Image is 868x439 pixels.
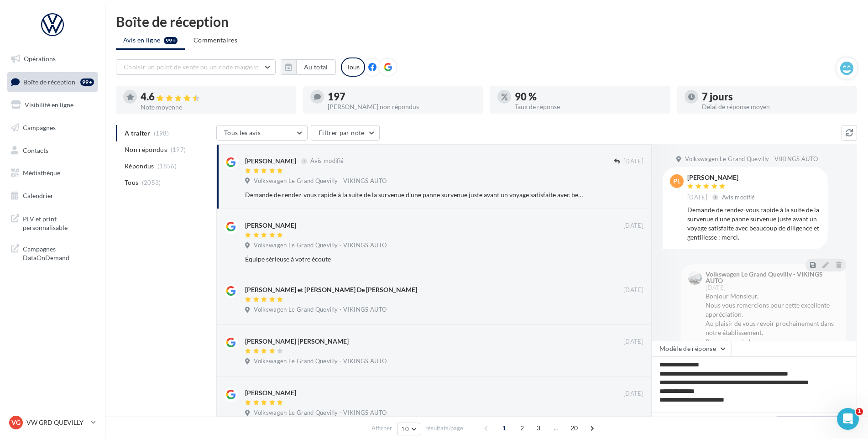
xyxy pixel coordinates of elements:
[157,162,177,170] span: (1856)
[245,190,584,199] div: Demande de rendez-vous rapide à la suite de la survenue d'une panne survenue juste avant un voyag...
[245,337,349,346] div: [PERSON_NAME] [PERSON_NAME]
[245,388,296,397] div: [PERSON_NAME]
[687,174,757,181] div: [PERSON_NAME]
[254,177,387,185] span: Volkswagen Le Grand Quevilly - VIKINGS AUTO
[5,209,99,236] a: PLV et print personnalisable
[623,286,643,294] span: [DATE]
[23,78,75,85] span: Boîte de réception
[5,186,99,205] a: Calendrier
[706,292,839,355] div: Bonjour Monsieur, Nous vous remercions pour cette excellente appréciation. Au plaisir de vous rev...
[5,141,99,160] a: Contacts
[687,193,707,202] span: [DATE]
[687,205,821,242] div: Demande de rendez-vous rapide à la suite de la survenue d'une panne survenue juste avant un voyag...
[281,59,336,75] button: Au total
[26,418,87,427] p: VW GRD QUEVILLY
[515,92,663,102] div: 90 %
[125,145,167,154] span: Non répondus
[531,421,546,435] span: 3
[401,425,409,433] span: 10
[856,408,863,415] span: 1
[497,421,512,435] span: 1
[80,78,94,86] div: 99+
[25,101,73,109] span: Visibilité en ligne
[397,423,420,435] button: 10
[23,243,94,262] span: Campagnes DataOnDemand
[7,414,98,431] a: VG VW GRD QUEVILLY
[341,57,365,77] div: Tous
[328,92,476,102] div: 197
[722,193,755,201] span: Avis modifié
[623,157,643,166] span: [DATE]
[5,72,99,92] a: Boîte de réception99+
[245,157,296,166] div: [PERSON_NAME]
[254,357,387,366] span: Volkswagen Le Grand Quevilly - VIKINGS AUTO
[116,59,276,75] button: Choisir un point de vente ou un code magasin
[837,408,859,430] iframe: Intercom live chat
[216,125,308,141] button: Tous les avis
[311,125,380,141] button: Filtrer par note
[5,239,99,266] a: Campagnes DataOnDemand
[515,104,663,110] div: Taux de réponse
[623,390,643,398] span: [DATE]
[141,104,288,110] div: Note moyenne
[245,285,417,294] div: [PERSON_NAME] et [PERSON_NAME] De [PERSON_NAME]
[142,179,161,186] span: (2053)
[23,192,53,199] span: Calendrier
[245,255,584,264] div: Équipe sérieuse à votre écoute
[425,424,463,433] span: résultats/page
[702,92,850,102] div: 7 jours
[171,146,186,153] span: (197)
[23,146,48,154] span: Contacts
[125,178,138,187] span: Tous
[245,221,296,230] div: [PERSON_NAME]
[515,421,529,435] span: 2
[5,118,99,137] a: Campagnes
[706,271,837,284] div: Volkswagen Le Grand Quevilly - VIKINGS AUTO
[23,124,56,131] span: Campagnes
[328,104,476,110] div: [PERSON_NAME] non répondus
[296,59,336,75] button: Au total
[193,36,237,45] span: Commentaires
[23,169,60,177] span: Médiathèque
[5,95,99,115] a: Visibilité en ligne
[706,285,726,291] span: [DATE]
[254,241,387,250] span: Volkswagen Le Grand Quevilly - VIKINGS AUTO
[549,421,564,435] span: ...
[5,163,99,183] a: Médiathèque
[125,162,154,171] span: Répondus
[254,409,387,417] span: Volkswagen Le Grand Quevilly - VIKINGS AUTO
[652,341,731,356] button: Modèle de réponse
[673,177,680,186] span: PL
[567,421,582,435] span: 20
[11,418,21,427] span: VG
[5,49,99,68] a: Opérations
[623,222,643,230] span: [DATE]
[116,15,857,28] div: Boîte de réception
[224,129,261,136] span: Tous les avis
[310,157,344,165] span: Avis modifié
[24,55,56,63] span: Opérations
[702,104,850,110] div: Délai de réponse moyen
[141,92,288,102] div: 4.6
[254,306,387,314] span: Volkswagen Le Grand Quevilly - VIKINGS AUTO
[623,338,643,346] span: [DATE]
[371,424,392,433] span: Afficher
[124,63,259,71] span: Choisir un point de vente ou un code magasin
[23,213,94,232] span: PLV et print personnalisable
[685,155,818,163] span: Volkswagen Le Grand Quevilly - VIKINGS AUTO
